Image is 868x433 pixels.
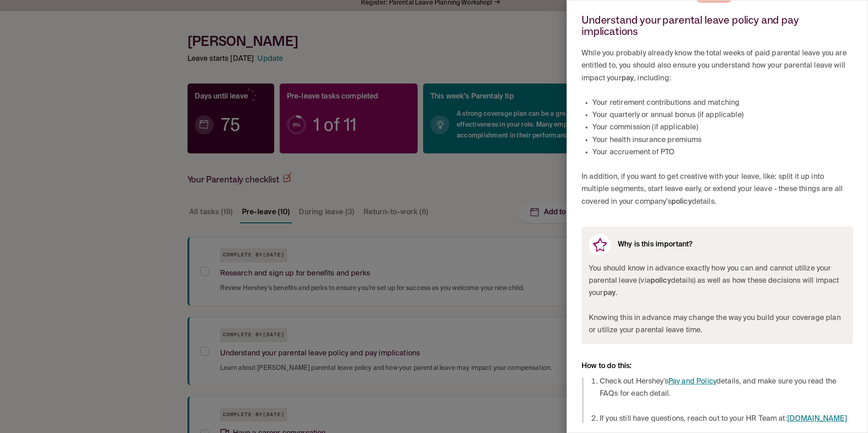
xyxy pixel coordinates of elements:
li: Your retirement contributions and matching [592,97,853,109]
p: While you probably already know the total weeks of paid parental leave you are entitled to, you s... [582,48,853,85]
li: Your quarterly or annual bonus (if applicable) [592,109,853,122]
strong: pay [621,75,634,82]
a: Pay and Policy [668,378,716,385]
li: Your accruement of PTO [592,147,853,159]
li: Your commission (if applicable) [592,122,853,134]
strong: policy [671,198,692,206]
p: In addition, if you want to get creative with your leave, like: split it up into multiple segment... [582,171,853,208]
h2: Understand your parental leave policy and pay implications [582,14,853,37]
li: Check out Hershey's details, and make sure you read the FAQs for each detail. [600,376,853,400]
h6: How to do this: [582,362,853,370]
p: You should know in advance exactly how you can and cannot utilize your parental leave (via detail... [589,263,846,300]
p: Knowing this in advance may change the way you build your coverage plan or utilize your parental ... [589,312,846,337]
h6: Why is this important? [618,241,692,249]
strong: pay [603,290,616,297]
li: Your health insurance premiums [592,134,853,147]
li: If you still have questions, reach out to your HR Team at: [600,413,853,425]
strong: policy [651,277,671,285]
a: [DOMAIN_NAME] [787,415,847,423]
